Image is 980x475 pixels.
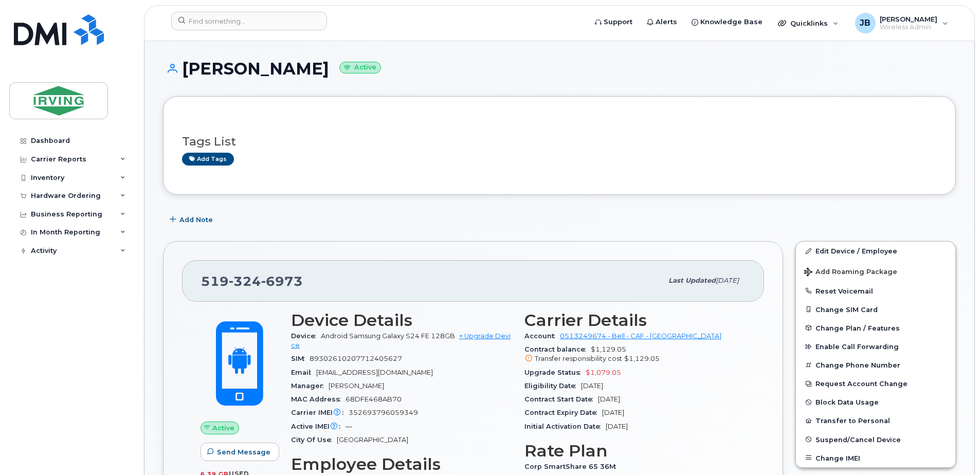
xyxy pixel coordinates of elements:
[524,369,586,376] span: Upgrade Status
[796,411,955,430] button: Transfer to Personal
[815,324,900,332] span: Change Plan / Features
[668,277,716,284] span: Last updated
[796,393,955,411] button: Block Data Usage
[291,311,512,330] h3: Device Details
[201,273,303,289] span: 519
[602,409,624,416] span: [DATE]
[212,423,234,433] span: Active
[606,423,628,430] span: [DATE]
[624,355,660,362] span: $1,129.05
[796,430,955,449] button: Suspend/Cancel Device
[524,382,581,390] span: Eligibility Date
[310,355,402,362] span: 89302610207712405627
[524,395,598,403] span: Contract Start Date
[346,423,352,430] span: —
[524,463,621,470] span: Corp SmartShare 65 36M
[815,343,899,351] span: Enable Call Forwarding
[201,443,279,461] button: Send Message
[217,447,270,457] span: Send Message
[291,409,349,416] span: Carrier IMEI
[182,135,937,148] h3: Tags List
[163,210,222,229] button: Add Note
[291,436,337,444] span: City Of Use
[560,332,721,340] a: 0513249674 - Bell - CAF - [GEOGRAPHIC_DATA]
[291,382,329,390] span: Manager
[796,300,955,319] button: Change SIM Card
[524,345,591,353] span: Contract balance
[796,282,955,300] button: Reset Voicemail
[163,60,956,78] h1: [PERSON_NAME]
[796,449,955,467] button: Change IMEI
[229,273,261,289] span: 324
[524,423,606,430] span: Initial Activation Date
[291,369,316,376] span: Email
[524,332,560,340] span: Account
[796,242,955,260] a: Edit Device / Employee
[716,277,739,284] span: [DATE]
[182,153,234,166] a: Add tags
[179,215,213,225] span: Add Note
[815,435,901,443] span: Suspend/Cancel Device
[804,268,897,278] span: Add Roaming Package
[796,374,955,393] button: Request Account Change
[535,355,622,362] span: Transfer responsibility cost
[291,395,346,403] span: MAC Address
[796,261,955,282] button: Add Roaming Package
[346,395,402,403] span: 68DFE468AB70
[291,423,346,430] span: Active IMEI
[598,395,620,403] span: [DATE]
[524,442,746,460] h3: Rate Plan
[316,369,433,376] span: [EMAIL_ADDRESS][DOMAIN_NAME]
[337,436,408,444] span: [GEOGRAPHIC_DATA]
[321,332,455,340] span: Android Samsung Galaxy S24 FE 128GB
[349,409,418,416] span: 352693796059349
[796,319,955,337] button: Change Plan / Features
[339,62,381,74] small: Active
[524,409,602,416] span: Contract Expiry Date
[796,337,955,356] button: Enable Call Forwarding
[581,382,603,390] span: [DATE]
[586,369,621,376] span: $1,079.05
[796,356,955,374] button: Change Phone Number
[524,345,746,364] span: $1,129.05
[329,382,384,390] span: [PERSON_NAME]
[261,273,303,289] span: 6973
[291,355,310,362] span: SIM
[291,332,321,340] span: Device
[291,455,512,473] h3: Employee Details
[524,311,746,330] h3: Carrier Details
